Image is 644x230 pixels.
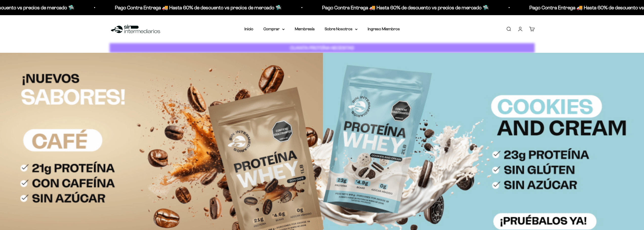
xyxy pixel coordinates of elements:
summary: Comprar [263,26,285,32]
p: Pago Contra Entrega 🚚 Hasta 60% de descuento vs precios de mercado 🛸 [322,4,489,12]
summary: Sobre Nosotros [325,26,358,32]
a: Inicio [244,27,253,31]
strong: CUANTA PROTEÍNA NECESITAS [290,45,354,50]
a: Ingreso Miembros [368,27,400,31]
a: Membresía [295,27,315,31]
p: Pago Contra Entrega 🚚 Hasta 60% de descuento vs precios de mercado 🛸 [115,4,282,12]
